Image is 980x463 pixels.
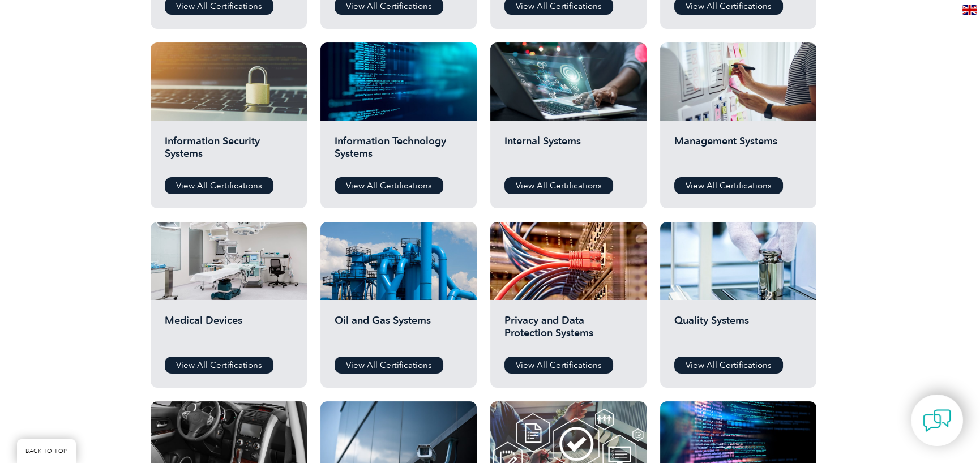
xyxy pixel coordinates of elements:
h2: Internal Systems [504,135,632,169]
img: en [962,5,977,15]
a: View All Certifications [335,177,443,194]
a: View All Certifications [165,357,273,374]
h2: Quality Systems [674,314,802,348]
h2: Management Systems [674,135,802,169]
h2: Medical Devices [165,314,293,348]
h2: Information Security Systems [165,135,293,169]
a: View All Certifications [504,357,613,374]
a: View All Certifications [674,177,783,194]
img: contact-chat.png [923,406,951,435]
a: BACK TO TOP [17,439,76,463]
a: View All Certifications [504,177,613,194]
h2: Oil and Gas Systems [335,314,463,348]
a: View All Certifications [674,357,783,374]
a: View All Certifications [165,177,273,194]
h2: Information Technology Systems [335,135,463,169]
a: View All Certifications [335,357,443,374]
h2: Privacy and Data Protection Systems [504,314,632,348]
